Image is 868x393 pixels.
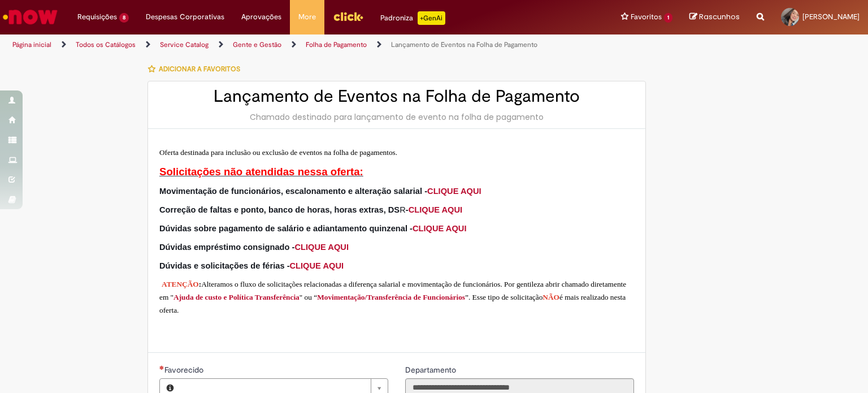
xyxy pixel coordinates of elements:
span: Somente leitura - Departamento [405,365,458,375]
span: More [298,11,316,23]
img: click_logo_yellow_360x200.png [333,8,363,25]
span: R [159,205,406,214]
span: - [406,205,462,214]
span: ”. Esse tipo de solicitação [465,293,542,301]
a: Movimentação/Transferência de Funcionários [317,293,465,301]
p: +GenAi [418,11,445,25]
span: Dúvidas empréstimo consignado - [159,243,349,252]
a: Gente e Gestão [233,40,281,49]
button: Adicionar a Favoritos [147,57,246,81]
span: Despesas Corporativas [146,11,224,23]
a: Service Catalog [160,40,209,49]
span: Alteramos o fluxo de solicitações relacionadas a diferença salarial e movimentação de funcionário... [159,280,626,301]
strong: ATENÇÃO [162,280,199,288]
span: Dúvidas sobre pagamento de salário e adiantamento quinzenal - [159,224,466,233]
a: Folha de Pagamento [306,40,367,49]
h2: Lançamento de Eventos na Folha de Pagamento [159,87,634,106]
span: Dúvidas e solicitações de férias - [159,261,344,270]
a: Todos os Catálogos [76,40,136,49]
span: Aprovações [241,11,281,23]
div: Chamado destinado para lançamento de evento na folha de pagamento [159,111,634,123]
span: Rascunhos [699,11,740,22]
span: Solicitações não atendidas nessa oferta: [159,166,363,178]
span: : [199,280,201,288]
span: Oferta destinada para inclusão ou exclusão de eventos na folha de pagamentos. [159,148,397,157]
ul: Trilhas de página [8,34,570,55]
a: CLIQUE AQUI [290,261,344,270]
span: [PERSON_NAME] [802,12,860,21]
span: NÃO [542,293,559,301]
a: CLIQUE AQUI [413,224,467,233]
span: Adicionar a Favoritos [159,64,240,74]
span: Favoritos [631,11,662,23]
span: 1 [664,13,672,23]
a: Ajuda de custo e Política Transferência [173,293,300,301]
strong: Correção de faltas e ponto, banco de horas, horas extras, DS [159,205,400,214]
img: ServiceNow [1,6,59,28]
label: Somente leitura - Departamento [405,364,458,375]
span: Necessários [159,365,164,370]
a: CLIQUE AQUI [409,205,463,214]
a: CLIQUE AQUI [294,243,349,252]
span: " ou “ [300,293,317,301]
span: Necessários - Favorecido [164,365,206,375]
span: Requisições [77,11,117,23]
span: 8 [119,13,129,23]
span: Movimentação de funcionários, escalonamento e alteração salarial - [159,187,481,196]
a: Rascunhos [689,12,740,23]
a: Lançamento de Eventos na Folha de Pagamento [391,40,537,49]
div: Padroniza [380,11,445,25]
a: CLIQUE AQUI [427,187,481,196]
a: Página inicial [12,40,51,49]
